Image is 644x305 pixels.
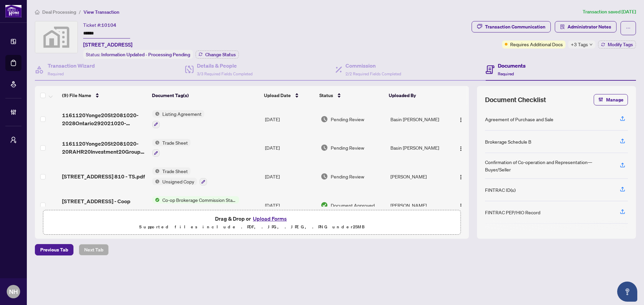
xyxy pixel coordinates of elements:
[498,71,514,76] span: Required
[35,21,77,53] img: svg%3e
[62,172,145,180] span: [STREET_ADDRESS] 810 - TS.pdf
[160,110,204,118] span: Listing Agreement
[83,21,116,29] div: Ticket #:
[79,244,109,255] button: Next Tab
[321,173,328,180] img: Document Status
[262,191,318,220] td: [DATE]
[608,42,633,47] span: Modify Tags
[594,94,628,105] button: Manage
[152,178,160,185] img: Status Icon
[152,139,191,157] button: Status IconTrade Sheet
[262,162,318,191] td: [DATE]
[458,146,464,151] img: Logo
[345,62,401,70] h4: Commission
[35,244,73,255] button: Previous Tab
[455,200,466,211] button: Logo
[472,21,551,32] button: Transaction Communication
[251,214,289,223] button: Upload Forms
[152,110,160,118] img: Status Icon
[264,92,291,99] span: Upload Date
[458,203,464,209] img: Logo
[598,41,636,49] button: Modify Tags
[79,8,81,16] li: /
[319,92,333,99] span: Status
[197,62,253,70] h4: Details & People
[62,92,91,99] span: (9) File Name
[47,223,457,231] p: Supported files include .PDF, .JPG, .JPEG, .PNG under 25 MB
[321,144,328,151] img: Document Status
[317,86,386,105] th: Status
[84,9,119,15] span: View Transaction
[35,10,40,14] span: home
[160,167,191,175] span: Trade Sheet
[498,62,526,70] h4: Documents
[160,139,191,146] span: Trade Sheet
[560,24,565,29] span: solution
[571,41,588,48] span: +3 Tags
[152,196,160,204] img: Status Icon
[331,116,364,123] span: Pending Review
[485,186,516,194] div: FINTRAC ID(s)
[48,62,95,70] h4: Transaction Wizard
[485,116,553,123] div: Agreement of Purchase and Sale
[262,134,318,162] td: [DATE]
[345,71,401,76] span: 2/2 Required Fields Completed
[455,142,466,153] button: Logo
[62,140,147,156] span: 1161120Yonge20St2081020-20RAHR20Investment20Group2020myAbode.pdf
[9,287,18,296] span: NH
[458,174,464,180] img: Logo
[262,105,318,134] td: [DATE]
[48,71,64,76] span: Required
[261,86,317,105] th: Upload Date
[152,167,160,175] img: Status Icon
[43,210,461,235] span: Drag & Drop orUpload FormsSupported files include .PDF, .JPG, .JPEG, .PNG under25MB
[617,282,637,302] button: Open asap
[83,41,132,49] span: [STREET_ADDRESS]
[321,116,328,123] img: Document Status
[485,21,545,32] div: Transaction Communication
[5,5,21,17] img: logo
[62,197,147,213] span: [STREET_ADDRESS] - Coop CS.pdf
[152,167,207,185] button: Status IconTrade SheetStatus IconUnsigned Copy
[331,144,364,151] span: Pending Review
[485,209,540,216] div: FINTRAC PEP/HIO Record
[59,86,149,105] th: (9) File Name
[583,8,636,16] article: Transaction saved [DATE]
[388,134,449,162] td: Basin [PERSON_NAME]
[101,22,116,28] span: 10104
[83,50,193,59] div: Status:
[321,202,328,209] img: Document Status
[42,9,76,15] span: Deal Processing
[152,110,204,128] button: Status IconListing Agreement
[458,117,464,123] img: Logo
[455,114,466,125] button: Logo
[62,111,147,127] span: 1161120Yonge20St2081020-2028Ontario292021020-20Listing20Agreement2020Landlord20Representation20Ag...
[555,21,616,32] button: Administrator Notes
[196,51,239,59] button: Change Status
[40,244,68,255] span: Previous Tab
[160,196,239,204] span: Co-op Brokerage Commission Statement
[152,139,160,146] img: Status Icon
[485,95,546,104] span: Document Checklist
[568,21,611,32] span: Administrator Notes
[160,178,197,185] span: Unsigned Copy
[331,173,364,180] span: Pending Review
[152,196,239,214] button: Status IconCo-op Brokerage Commission Statement
[331,202,375,209] span: Document Approved
[626,26,631,30] span: ellipsis
[606,94,624,105] span: Manage
[197,71,253,76] span: 3/3 Required Fields Completed
[455,171,466,182] button: Logo
[510,41,563,48] span: Requires Additional Docs
[485,158,612,173] div: Confirmation of Co-operation and Representation—Buyer/Seller
[388,162,449,191] td: [PERSON_NAME]
[485,138,531,145] div: Brokerage Schedule B
[101,52,190,58] span: Information Updated - Processing Pending
[10,137,17,143] span: user-switch
[205,52,236,57] span: Change Status
[386,86,447,105] th: Uploaded By
[388,105,449,134] td: Basin [PERSON_NAME]
[215,214,289,223] span: Drag & Drop or
[388,191,449,220] td: [PERSON_NAME]
[149,86,262,105] th: Document Tag(s)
